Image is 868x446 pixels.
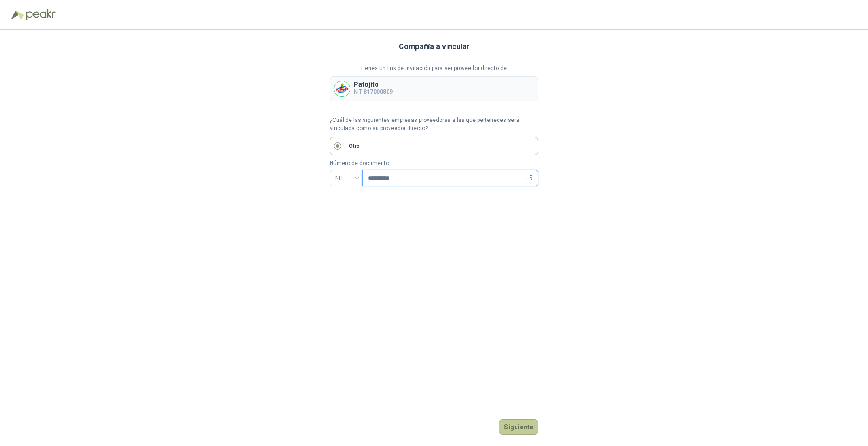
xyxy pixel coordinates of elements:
[354,81,393,88] p: Patojito
[335,171,357,185] span: NIT
[330,116,538,134] p: ¿Cuál de las siguientes empresas proveedoras a las que perteneces será vinculada como su proveedo...
[364,89,393,95] b: 817000809
[349,142,360,151] p: Otro
[26,9,56,20] img: Peakr
[11,10,24,19] img: Logo
[334,81,350,96] img: Company Logo
[499,419,538,435] button: Siguiente
[330,64,538,73] p: Tienes un link de invitación para ser proveedor directo de:
[525,170,533,186] span: - 5
[354,88,393,96] p: NIT
[399,41,470,53] h3: Compañía a vincular
[330,159,538,168] p: Número de documento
